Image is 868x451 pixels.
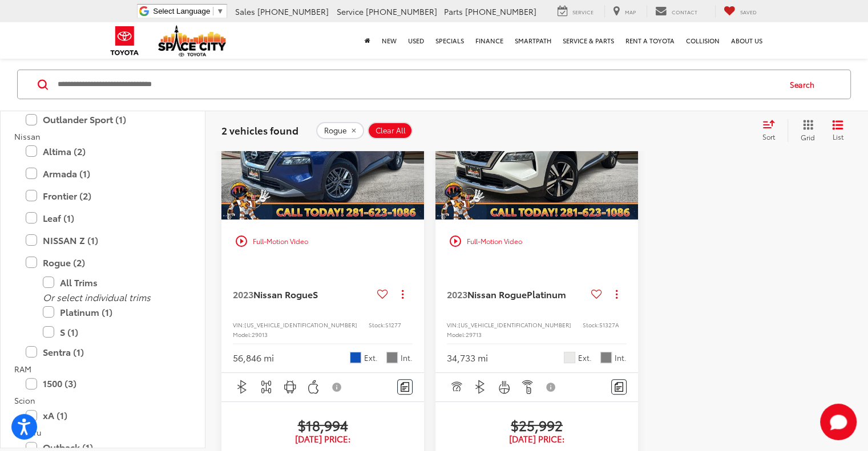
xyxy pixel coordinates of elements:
button: View Disclaimer [328,375,347,399]
a: 2023Nissan RoguePlatinum [447,288,587,300]
span: VIN: [447,320,458,329]
span: Nissan Rogue [467,287,527,300]
input: Search by Make, Model, or Keyword [56,71,779,99]
div: 34,733 mi [447,351,488,364]
button: List View [823,120,852,143]
span: Sales [235,6,255,17]
span: Ext. [578,352,592,363]
span: Nissan Rogue [253,287,313,300]
img: Remote Start [520,380,535,394]
a: Finance [470,22,509,59]
span: 29713 [466,330,482,339]
span: Stock: [369,320,385,329]
a: Specials [430,22,470,59]
span: Service [337,6,364,17]
span: [PHONE_NUMBER] [366,6,437,17]
span: Nissan [14,131,41,143]
a: Rent a Toyota [620,22,680,59]
label: Armada (1) [26,164,180,184]
span: List [832,132,843,142]
button: remove Rogue [316,123,364,140]
button: Search [779,71,831,99]
span: Select Language [153,7,210,15]
span: Int. [401,352,413,363]
span: Sort [762,132,775,142]
span: Ext. [364,352,378,363]
img: Space City Toyota [158,25,227,56]
span: Platinum [527,287,566,300]
i: Or select individual trims [43,290,151,303]
span: 2023 [233,287,253,300]
span: [US_VEHICLE_IDENTIFICATION_NUMBER] [244,320,357,329]
span: dropdown dots [402,290,403,299]
img: Heated Steering Wheel [497,380,511,394]
label: Platinum (1) [43,302,180,322]
a: Contact [647,5,706,18]
label: Outlander Sport (1) [26,110,180,130]
img: Toyota [103,22,146,59]
button: Select sort value [757,120,788,143]
img: Bluetooth® [473,380,487,394]
label: Leaf (1) [26,208,180,228]
span: VIN: [233,320,244,329]
a: Home [359,22,376,59]
a: Service & Parts [557,22,620,59]
span: [US_VEHICLE_IDENTIFICATION_NUMBER] [458,320,571,329]
img: 4WD/AWD [259,380,273,394]
label: Altima (2) [26,141,180,161]
span: Service [572,8,594,15]
a: New [376,22,402,59]
span: 2 vehicles found [221,124,298,137]
span: S1277 [385,320,401,329]
span: Model: [447,330,466,339]
a: About Us [725,22,768,59]
span: 29013 [252,330,268,339]
button: Clear All [368,123,413,140]
img: Apple CarPlay [306,380,321,394]
span: [PHONE_NUMBER] [465,6,536,17]
span: Stock: [583,320,599,329]
span: Scion [14,395,35,407]
span: [DATE] Price: [233,433,413,445]
label: Frontier (2) [26,186,180,206]
span: Pearl White Tricoat [564,352,575,363]
span: Model: [233,330,252,339]
label: All Trims [43,273,180,292]
label: Rogue (2) [26,253,180,273]
span: [PHONE_NUMBER] [257,6,329,17]
img: Bluetooth® [235,380,249,394]
img: Adaptive Cruise Control [449,380,463,394]
span: $25,992 [447,416,627,433]
span: Saved [740,8,757,15]
span: Rogue [324,127,346,136]
label: xA (1) [26,406,180,426]
span: Caspian Blue [350,352,361,363]
span: ​ [213,7,213,15]
span: dropdown dots [616,290,617,299]
img: Comments [615,382,624,392]
span: Int. [615,352,627,363]
img: Android Auto [283,380,297,394]
span: [DATE] Price: [447,433,627,445]
button: Actions [393,285,413,304]
a: Map [604,5,644,18]
button: Comments [397,379,413,395]
button: Grid View [788,120,823,143]
span: Grid [801,133,815,143]
button: Toggle Chat Window [820,404,857,440]
span: ▼ [216,7,224,15]
img: Comments [401,382,410,392]
div: 56,846 mi [233,351,274,364]
span: $18,994 [233,416,413,433]
label: S (1) [43,322,180,342]
button: Comments [611,379,627,395]
label: NISSAN Z (1) [26,230,180,250]
a: Used [402,22,430,59]
span: S [313,287,318,300]
a: Service [549,5,602,18]
a: 2023Nissan RogueS [233,288,373,300]
span: RAM [14,363,31,375]
svg: Start Chat [820,404,857,440]
a: SmartPath [509,22,557,59]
